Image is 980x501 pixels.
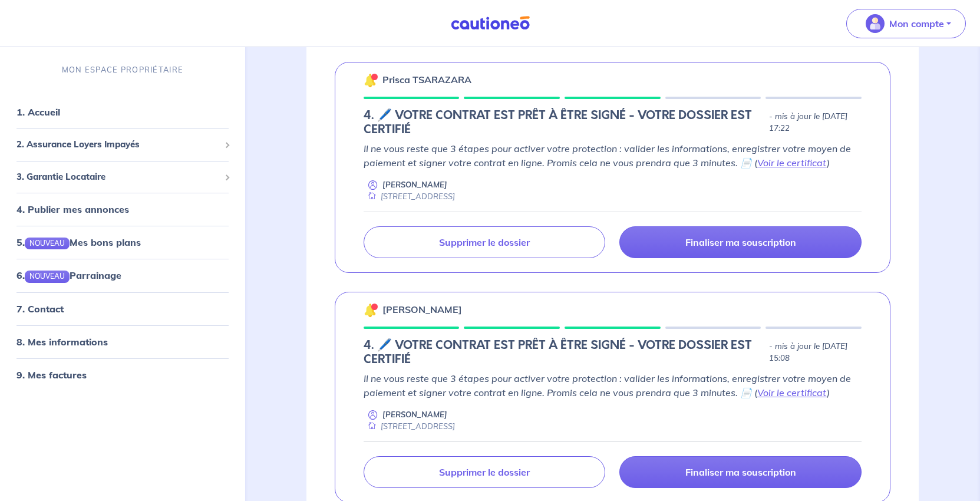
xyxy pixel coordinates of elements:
a: 8. Mes informations [17,336,108,348]
h5: 4. 🖊️ VOTRE CONTRAT EST PRÊT À ÊTRE SIGNÉ - VOTRE DOSSIER EST CERTIFIÉ [364,108,764,137]
p: [PERSON_NAME] [382,409,447,420]
div: 1. Accueil [5,100,240,124]
div: state: CONTRACT-INFO-IN-PROGRESS, Context: MORE-THAN-6-MONTHS,CHOOSE-CERTIFICATE,ALONE,LESSOR-DOC... [364,108,862,137]
div: 5.NOUVEAUMes bons plans [5,230,240,254]
p: Prisca TSARAZARA [382,72,471,87]
p: Finaliser ma souscription [685,466,796,478]
a: Finaliser ma souscription [619,456,862,488]
h5: 4. 🖊️ VOTRE CONTRAT EST PRÊT À ÊTRE SIGNÉ - VOTRE DOSSIER EST CERTIFIÉ [364,338,764,367]
p: - mis à jour le [DATE] 15:08 [769,341,862,364]
p: - mis à jour le [DATE] 17:22 [769,111,862,134]
div: 3. Garantie Locataire [5,166,240,189]
p: Supprimer le dossier [439,466,530,478]
a: Voir le certificat [757,387,827,398]
a: 6.NOUVEAUParrainage [17,269,121,281]
div: state: CONTRACT-INFO-IN-PROGRESS, Context: NEW,CHOOSE-CERTIFICATE,ALONE,LESSOR-DOCUMENTS [364,338,862,367]
p: Supprimer le dossier [439,236,530,248]
p: MON ESPACE PROPRIÉTAIRE [62,64,183,75]
div: 8. Mes informations [5,330,240,354]
span: 3. Garantie Locataire [17,170,220,184]
div: 4. Publier mes annonces [5,197,240,221]
a: Supprimer le dossier [364,226,606,258]
div: 7. Contact [5,297,240,321]
div: 6.NOUVEAUParrainage [5,263,240,287]
p: [PERSON_NAME] [382,179,447,190]
a: 7. Contact [17,303,64,315]
a: 1. Accueil [17,106,60,118]
a: Finaliser ma souscription [619,226,862,258]
p: Il ne vous reste que 3 étapes pour activer votre protection : valider les informations, enregistr... [364,141,862,170]
a: Voir le certificat [757,157,827,169]
p: Finaliser ma souscription [685,236,796,248]
div: [STREET_ADDRESS] [364,421,455,432]
img: illu_account_valid_menu.svg [866,14,885,33]
p: [PERSON_NAME] [382,302,462,317]
span: 2. Assurance Loyers Impayés [17,138,220,151]
div: 2. Assurance Loyers Impayés [5,133,240,156]
a: 4. Publier mes annonces [17,203,129,215]
div: [STREET_ADDRESS] [364,191,455,202]
button: illu_account_valid_menu.svgMon compte [846,9,966,38]
img: 🔔 [364,303,378,317]
p: Il ne vous reste que 3 étapes pour activer votre protection : valider les informations, enregistr... [364,371,862,400]
div: 9. Mes factures [5,363,240,387]
a: 9. Mes factures [17,369,87,381]
a: Supprimer le dossier [364,456,606,488]
p: Mon compte [889,17,944,31]
img: Cautioneo [446,16,534,31]
img: 🔔 [364,73,378,87]
a: 5.NOUVEAUMes bons plans [17,236,141,248]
